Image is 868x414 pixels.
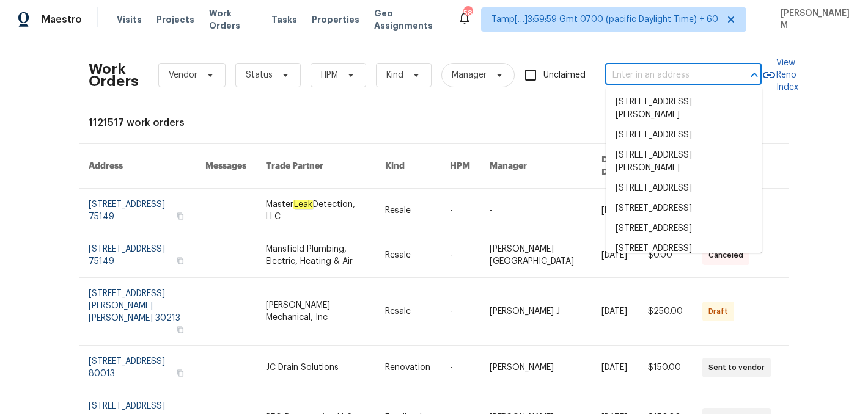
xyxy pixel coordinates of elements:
li: [STREET_ADDRESS] [606,219,762,239]
span: Properties [312,13,359,26]
span: [PERSON_NAME] M [776,7,850,32]
th: HPM [440,144,480,189]
li: [STREET_ADDRESS][PERSON_NAME] [606,239,762,272]
button: Close [746,67,763,84]
span: Unclaimed [543,69,586,82]
th: Trade Partner [256,144,375,189]
span: Kind [386,69,403,81]
a: View Reno Index [762,57,798,93]
button: Copy Address [175,368,186,379]
span: Manager [452,69,487,81]
span: Tasks [271,15,297,24]
input: Enter in an address [605,66,727,85]
th: Manager [480,144,592,189]
span: Work Orders [209,7,257,32]
li: [STREET_ADDRESS] [606,125,762,145]
td: - [440,346,480,390]
span: Geo Assignments [374,7,443,32]
div: 584 [463,7,472,20]
li: [STREET_ADDRESS][PERSON_NAME] [606,145,762,178]
td: Resale [375,233,440,278]
td: Renovation [375,346,440,390]
span: Tamp[…]3:59:59 Gmt 0700 (pacific Daylight Time) + 60 [491,13,718,26]
th: Due Date [592,144,638,189]
td: - [440,189,480,233]
th: Messages [196,144,256,189]
td: Resale [375,189,440,233]
span: Status [246,69,273,81]
h2: Work Orders [89,63,139,87]
td: [PERSON_NAME] J [480,278,592,346]
span: Maestro [42,13,82,26]
div: 1121517 work orders [89,117,779,129]
li: [STREET_ADDRESS][PERSON_NAME] [606,92,762,125]
td: [PERSON_NAME] [480,346,592,390]
li: [STREET_ADDRESS] [606,178,762,198]
td: Master Detection, LLC [256,189,375,233]
td: Resale [375,278,440,346]
td: - [480,189,592,233]
th: Address [79,144,196,189]
td: - [440,278,480,346]
span: Projects [156,13,194,26]
th: Kind [375,144,440,189]
td: [PERSON_NAME] Mechanical, Inc [256,278,375,346]
span: HPM [321,69,338,81]
td: [PERSON_NAME][GEOGRAPHIC_DATA] [480,233,592,278]
button: Copy Address [175,211,186,222]
button: Copy Address [175,324,186,335]
td: - [440,233,480,278]
td: Mansfield Plumbing, Electric, Heating & Air [256,233,375,278]
li: [STREET_ADDRESS] [606,198,762,219]
button: Copy Address [175,255,186,266]
span: Vendor [169,69,197,81]
td: JC Drain Solutions [256,346,375,390]
span: Visits [117,13,142,26]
